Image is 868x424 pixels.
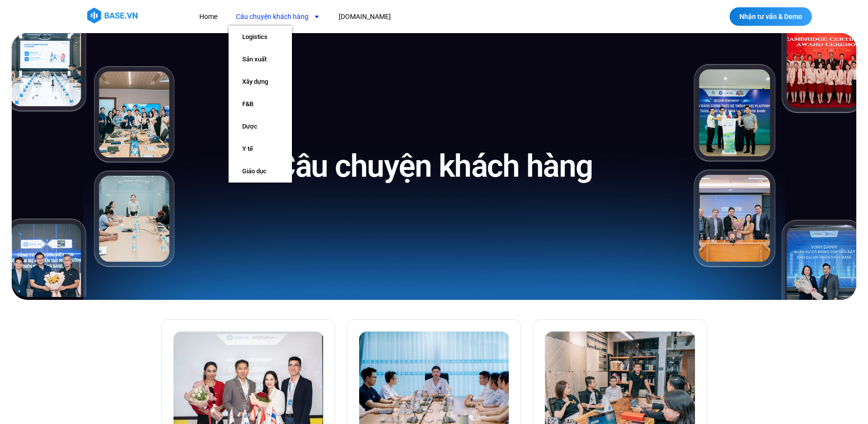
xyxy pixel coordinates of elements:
[192,8,570,26] nav: Menu
[331,8,398,26] a: [DOMAIN_NAME]
[229,8,328,26] a: Câu chuyện khách hàng
[229,71,292,93] a: Xây dựng
[229,26,292,183] ul: Câu chuyện khách hàng
[229,93,292,115] a: F&B
[229,160,292,183] a: Giáo dục
[730,7,812,26] a: Nhận tư vấn & Demo
[229,26,292,48] a: Logistics
[192,8,225,26] a: Home
[739,13,802,20] span: Nhận tư vấn & Demo
[275,146,593,186] h1: Câu chuyện khách hàng
[229,115,292,138] a: Dược
[229,48,292,71] a: Sản xuất
[229,138,292,160] a: Y tế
